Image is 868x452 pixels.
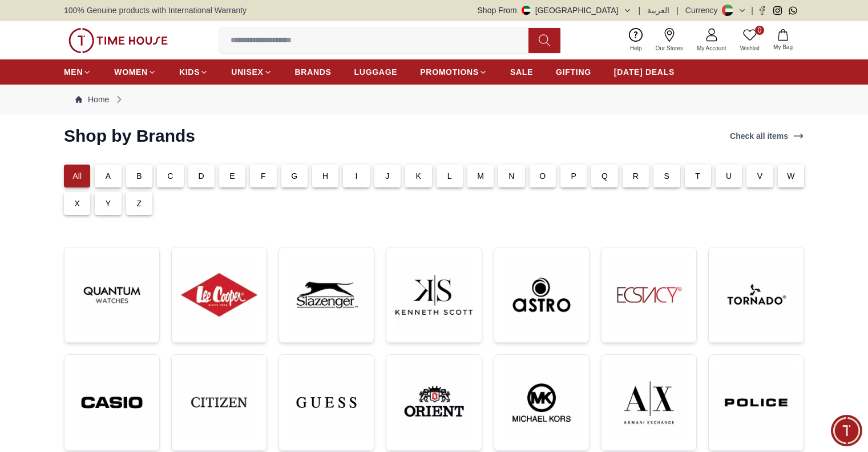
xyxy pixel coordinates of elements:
span: SALE [510,66,533,78]
p: H [322,170,328,182]
p: C [167,170,173,182]
img: ... [611,257,687,333]
img: ... [503,257,580,333]
span: PROMOTIONS [420,66,479,78]
a: Our Stores [649,26,690,55]
button: العربية [647,5,669,16]
p: F [261,170,266,182]
p: K [416,170,422,182]
img: ... [68,28,168,53]
span: BRANDS [295,66,332,78]
a: Help [623,26,649,55]
p: S [664,170,670,182]
p: D [199,170,204,182]
img: ... [74,364,150,441]
span: Our Stores [651,44,688,53]
img: ... [503,364,580,441]
img: ... [181,364,257,441]
span: GIFTING [556,66,591,78]
a: MEN [64,62,91,82]
p: W [787,170,794,182]
span: My Bag [769,43,797,51]
a: Instagram [773,6,782,15]
span: WOMEN [114,66,148,78]
img: United Arab Emirates [522,6,531,15]
span: 0 [755,26,764,35]
img: ... [74,257,150,333]
a: 0Wishlist [733,26,766,55]
img: ... [611,364,687,441]
a: Check all items [728,128,806,144]
a: PROMOTIONS [420,62,487,82]
span: 100% Genuine products with International Warranty [64,5,247,16]
span: | [676,5,679,16]
p: All [72,170,82,182]
a: [DATE] DEALS [614,62,675,82]
a: KIDS [179,62,208,82]
span: UNISEX [231,66,263,78]
img: ... [395,364,472,441]
p: N [508,170,514,182]
a: LUGGAGE [354,62,398,82]
nav: Breadcrumb [64,85,804,114]
img: ... [718,257,794,333]
p: P [571,170,576,182]
p: T [695,170,700,182]
span: Wishlist [736,44,764,53]
span: LUGGAGE [354,66,398,78]
a: WOMEN [114,62,156,82]
img: ... [718,364,794,441]
a: BRANDS [295,62,332,82]
span: | [751,5,753,16]
h2: Shop by Brands [64,126,195,146]
p: R [633,170,639,182]
img: ... [288,364,365,441]
div: Chat Widget [831,415,862,446]
a: Whatsapp [789,6,797,15]
span: [DATE] DEALS [614,66,675,78]
span: Help [625,44,647,53]
p: U [726,170,732,182]
img: ... [395,257,472,333]
p: Z [137,198,142,209]
span: My Account [692,44,731,53]
p: J [385,170,389,182]
a: Home [75,94,109,105]
p: M [477,170,484,182]
button: My Bag [766,27,800,54]
a: SALE [510,62,533,82]
p: O [539,170,546,182]
img: ... [288,257,365,333]
p: A [106,170,111,182]
p: I [356,170,358,182]
span: | [639,5,641,16]
p: Q [601,170,608,182]
a: Facebook [758,6,766,15]
button: Shop From[GEOGRAPHIC_DATA] [478,5,632,16]
p: G [291,170,297,182]
div: Currency [685,5,722,16]
p: X [74,198,80,209]
p: V [757,170,763,182]
p: B [136,170,142,182]
img: ... [181,257,257,333]
p: E [229,170,235,182]
p: L [447,170,452,182]
a: UNISEX [231,62,272,82]
span: MEN [64,66,83,78]
span: KIDS [179,66,200,78]
p: Y [106,198,111,209]
a: GIFTING [556,62,591,82]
